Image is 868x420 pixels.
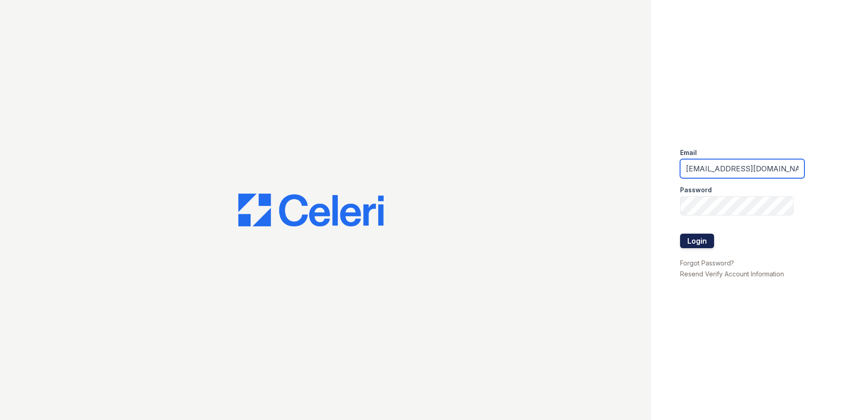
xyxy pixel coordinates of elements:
img: CE_Logo_Blue-a8612792a0a2168367f1c8372b55b34899dd931a85d93a1a3d3e32e68fde9ad4.png [238,194,384,226]
label: Email [680,148,697,157]
label: Password [680,185,712,195]
button: Login [680,234,714,248]
a: Forgot Password? [680,259,734,267]
a: Resend Verify Account Information [680,270,784,278]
